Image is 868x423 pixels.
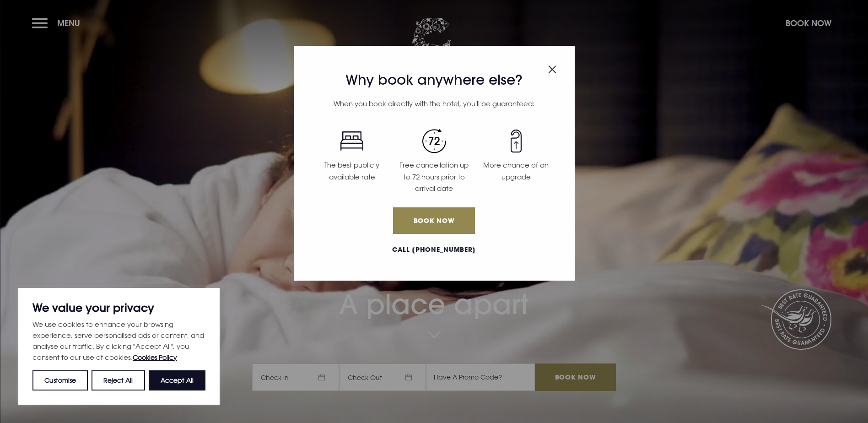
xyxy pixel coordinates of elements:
p: We use cookies to enhance your browsing experience, serve personalised ads or content, and analys... [32,319,205,363]
button: Close modal [548,60,556,75]
div: We value your privacy [18,288,220,405]
p: When you book directly with the hotel, you'll be guaranteed: [311,98,557,110]
h3: Why book anywhere else? [311,72,557,88]
a: Cookies Policy [133,353,177,361]
p: The best publicly available rate [316,159,387,183]
a: Book Now [393,207,474,234]
p: More chance of an upgrade [480,159,551,183]
button: Accept All [149,370,205,390]
button: Reject All [92,370,145,390]
a: Call [PHONE_NUMBER] [311,245,557,255]
p: We value your privacy [32,302,205,313]
button: Customise [32,370,88,390]
p: Free cancellation up to 72 hours prior to arrival date [399,159,469,195]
